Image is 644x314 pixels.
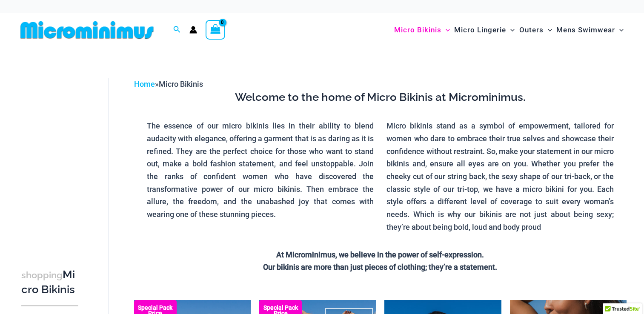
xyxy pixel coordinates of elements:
[556,19,615,41] span: Mens Swimwear
[21,270,63,280] span: shopping
[441,19,450,41] span: Menu Toggle
[173,25,181,35] a: Search icon link
[554,17,626,43] a: Mens SwimwearMenu ToggleMenu Toggle
[21,71,98,241] iframe: TrustedSite Certified
[391,16,627,44] nav: Site Navigation
[517,17,554,43] a: OutersMenu ToggleMenu Toggle
[386,120,614,233] p: Micro bikinis stand as a symbol of empowerment, tailored for women who dare to embrace their true...
[21,268,78,297] h3: Micro Bikinis
[206,20,225,40] a: View Shopping Cart, empty
[506,19,515,41] span: Menu Toggle
[392,17,452,43] a: Micro BikinisMenu ToggleMenu Toggle
[544,19,552,41] span: Menu Toggle
[452,17,517,43] a: Micro LingerieMenu ToggleMenu Toggle
[615,19,624,41] span: Menu Toggle
[189,26,197,34] a: Account icon link
[134,80,155,88] a: Home
[276,250,484,259] strong: At Microminimus, we believe in the power of self-expression.
[159,80,203,88] span: Micro Bikinis
[263,263,497,271] strong: Our bikinis are more than just pieces of clothing; they’re a statement.
[17,20,157,40] img: MM SHOP LOGO FLAT
[519,19,544,41] span: Outers
[454,19,506,41] span: Micro Lingerie
[147,120,374,221] p: The essence of our micro bikinis lies in their ability to blend audacity with elegance, offering ...
[134,80,203,88] span: »
[394,19,441,41] span: Micro Bikinis
[140,90,620,105] h3: Welcome to the home of Micro Bikinis at Microminimus.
